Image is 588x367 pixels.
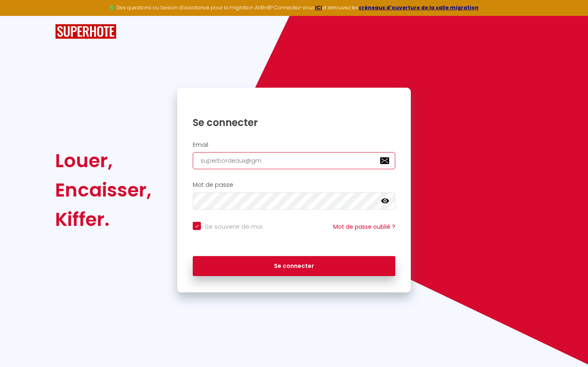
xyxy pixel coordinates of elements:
[193,256,395,276] button: Se connecter
[333,223,395,231] a: Mot de passe oublié ?
[193,116,395,129] h1: Se connecter
[193,141,395,148] h2: Email
[55,175,151,205] div: Encaisser,
[55,205,151,234] div: Kiffer.
[55,146,151,175] div: Louer,
[55,24,116,39] img: SuperHote logo
[315,4,322,11] a: ICI
[359,4,479,11] a: créneaux d'ouverture de la salle migration
[7,3,31,28] button: Ouvrir le widget de chat LiveChat
[193,181,395,188] h2: Mot de passe
[193,152,395,169] input: Ton Email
